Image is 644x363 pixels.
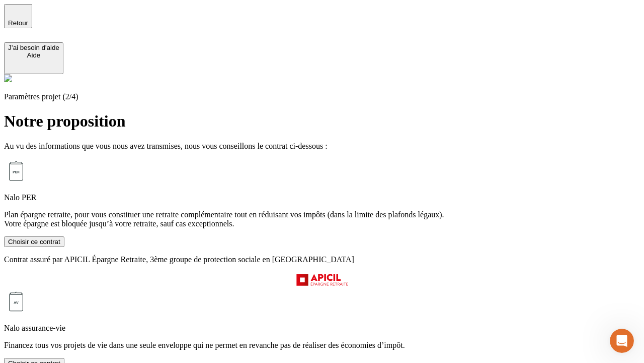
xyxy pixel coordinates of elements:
span: Financez tous vos projets de vie dans une seule enveloppe qui ne permet en revanche pas de réalis... [4,341,405,349]
h1: Notre proposition [4,112,640,131]
div: Choisir ce contrat [8,238,60,246]
img: alexis.png [4,74,12,82]
p: Nalo PER [4,193,640,202]
p: Au vu des informations que vous nous avez transmises, nous vous conseillons le contrat ci-dessous : [4,142,640,151]
button: Choisir ce contrat [4,236,64,247]
iframe: Intercom live chat [610,329,634,353]
p: Nalo assurance-vie [4,324,640,333]
p: Paramètres projet (2/4) [4,92,640,101]
button: J’ai besoin d'aideAide [4,42,63,74]
div: Aide [8,51,59,59]
div: J’ai besoin d'aide [8,44,59,51]
span: Retour [8,19,28,27]
p: Contrat assuré par APICIL Épargne Retraite, 3ème groupe de protection sociale en [GEOGRAPHIC_DATA] [4,255,640,264]
button: Retour [4,4,32,28]
span: Plan épargne retraite, pour vous constituer une retraite complémentaire tout en réduisant vos imp... [4,210,444,228]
